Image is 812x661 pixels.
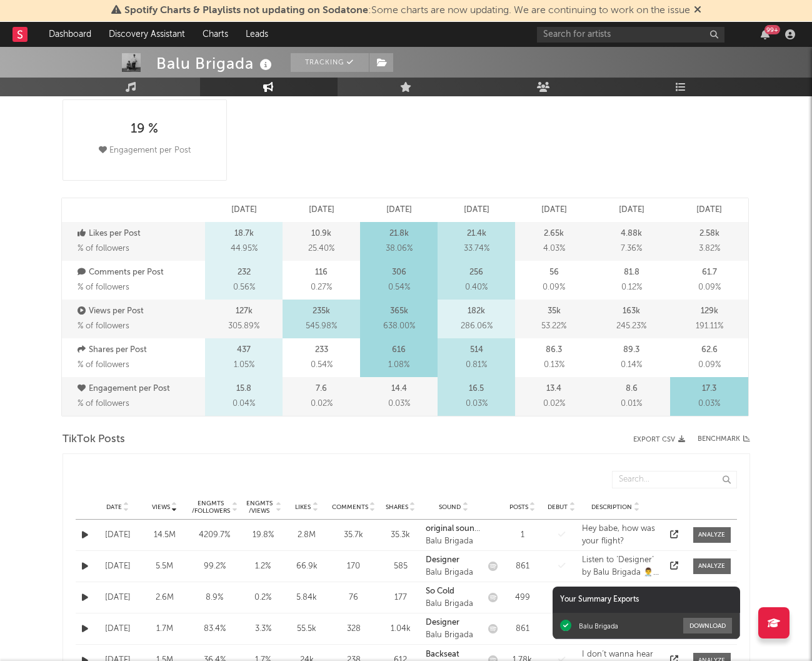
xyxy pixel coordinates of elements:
div: 8.9 % [191,592,238,604]
div: 1.2 % [244,560,282,573]
p: [DATE] [386,203,412,218]
div: 14.5M [144,529,185,542]
p: 4.88k [621,226,642,241]
div: Balu Brigada [426,535,482,548]
span: Spotify Charts & Playlists not updating on Sodatone [124,6,368,16]
p: 62.6 [701,343,718,358]
div: Engagement per Post [99,143,191,158]
strong: Designer [426,618,459,627]
span: Description [591,503,632,511]
p: 81.8 [624,265,639,280]
button: 99+ [761,29,769,39]
span: : Some charts are now updating. We are continuing to work on the issue [124,6,690,16]
p: [DATE] [464,203,489,218]
div: 2.8M [288,529,326,542]
p: 7.6 [316,381,327,396]
p: 232 [238,265,251,280]
span: 0.54 % [388,280,410,295]
p: 2.58k [699,226,719,241]
span: 0.54 % [311,358,333,373]
p: Engagement per Post [78,381,203,396]
p: 15.8 [236,381,251,396]
span: 0.81 % [466,358,487,373]
div: 177 [382,592,419,604]
span: 0.03 % [698,396,720,411]
div: [DATE] [98,623,138,635]
a: original sound - balubrigadaBalu Brigada [426,523,482,547]
div: Balu Brigada [426,598,482,610]
span: Posts [509,503,528,511]
span: % of followers [78,283,129,291]
span: 1.08 % [388,358,409,373]
span: Shares [386,503,408,511]
p: 514 [470,343,483,358]
div: Balu Brigada [426,629,482,642]
div: Balu Brigada [579,622,618,630]
div: 55.5k [288,623,326,635]
a: Discovery Assistant [100,22,194,47]
span: 3.82 % [699,241,720,256]
div: Engmts / Views [244,500,274,515]
div: 99 + [764,25,780,34]
p: 116 [315,265,328,280]
div: 1.04k [382,623,419,635]
button: Tracking [291,53,369,72]
span: Dismiss [694,6,701,16]
span: 0.02 % [543,396,565,411]
p: 16.5 [469,381,484,396]
p: 127k [236,304,253,319]
p: 437 [237,343,251,358]
div: 585 [382,560,419,573]
p: 163k [623,304,640,319]
span: Sound [439,503,461,511]
p: 256 [469,265,483,280]
div: [DATE] [98,529,138,542]
p: 61.7 [702,265,717,280]
span: % of followers [78,400,129,408]
div: 5.5M [144,560,185,573]
div: Benchmark [698,432,750,447]
span: 0.40 % [465,280,488,295]
span: 0.14 % [621,358,642,373]
p: 10.9k [311,226,331,241]
a: So ColdBalu Brigada [426,585,482,610]
div: 35.3k [382,529,419,542]
div: 328 [332,623,376,635]
div: [DATE] [98,592,138,604]
span: % of followers [78,245,129,253]
p: 35k [548,304,561,319]
div: 5.84k [288,592,326,604]
div: [DATE] [98,560,138,573]
div: Engmts / Followers [191,500,231,515]
div: 2.6M [144,592,185,604]
span: 7.36 % [621,241,642,256]
p: 182k [468,304,485,319]
p: 2.65k [544,226,564,241]
span: 191.11 % [696,319,723,334]
span: Views [152,503,170,511]
p: Comments per Post [78,265,203,280]
input: Search... [612,471,737,488]
div: 861 [504,560,541,573]
p: 13.4 [546,381,561,396]
a: DesignerBalu Brigada [426,617,482,641]
div: 499 [504,592,541,604]
a: Charts [194,22,237,47]
span: 0.09 % [698,358,721,373]
span: 545.98 % [306,319,337,334]
div: Balu Brigada [426,567,482,579]
span: 0.01 % [621,396,642,411]
span: 44.95 % [231,241,258,256]
span: 0.12 % [621,280,642,295]
strong: Backseat [426,650,459,658]
p: 235k [313,304,330,319]
p: Views per Post [78,304,203,319]
p: 86.3 [546,343,562,358]
p: 18.7k [234,226,254,241]
div: 99.2 % [191,560,238,573]
div: 861 [504,623,541,635]
span: 0.04 % [233,396,255,411]
p: 21.4k [467,226,486,241]
div: 83.4 % [191,623,238,635]
span: 286.06 % [461,319,493,334]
